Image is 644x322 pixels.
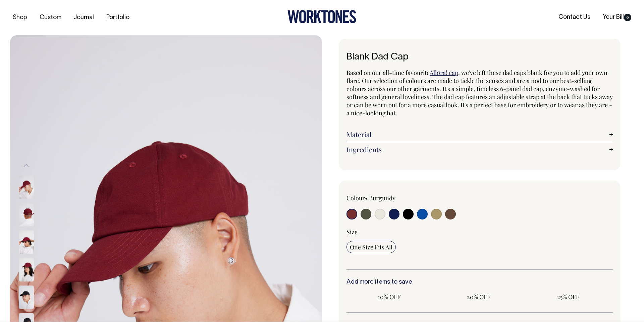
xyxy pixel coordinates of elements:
input: 10% OFF [346,291,432,303]
span: • [365,194,368,202]
a: Portfolio [104,12,132,23]
input: 20% OFF [436,291,522,303]
span: Based on our all-time favourite [346,69,430,77]
button: Previous [21,158,31,173]
a: Contact Us [556,12,593,23]
input: One Size Fits All [346,241,396,253]
span: 10% OFF [350,293,429,301]
a: Journal [71,12,97,23]
span: 0 [624,14,631,21]
a: Custom [37,12,64,23]
a: Your Bill0 [600,12,634,23]
a: Allora! cap [430,69,458,77]
a: Shop [10,12,30,23]
img: burgundy [19,175,34,199]
img: burgundy [19,203,34,226]
div: Size [346,228,613,236]
span: , we've left these dad caps blank for you to add your own flare. Our selection of colours are mad... [346,69,613,117]
span: One Size Fits All [350,243,392,251]
label: Burgundy [369,194,395,202]
h1: Blank Dad Cap [346,52,613,63]
a: Material [346,130,613,138]
img: black [19,285,34,309]
span: 25% OFF [529,293,607,301]
span: 20% OFF [439,293,518,301]
div: Colour [346,194,453,202]
input: 25% OFF [525,291,611,303]
a: Ingredients [346,146,613,154]
img: burgundy [19,230,34,254]
h6: Add more items to save [346,279,613,286]
img: burgundy [19,258,34,281]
